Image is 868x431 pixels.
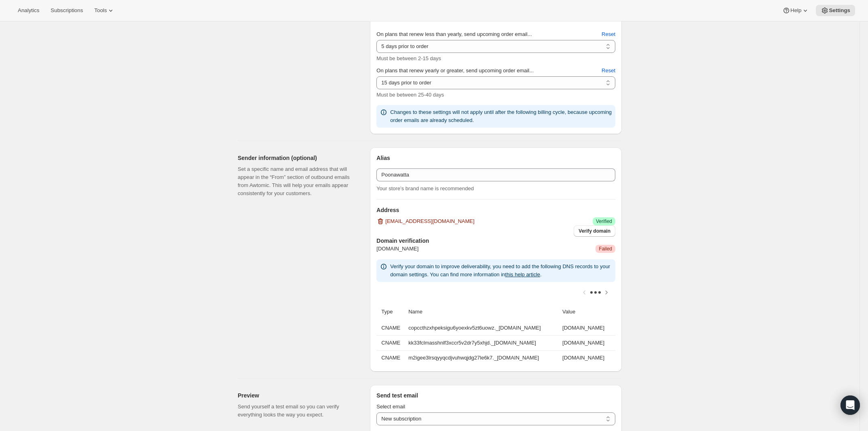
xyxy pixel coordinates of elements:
[376,404,405,410] span: Select email
[599,246,612,252] span: Failed
[89,5,120,16] button: Tools
[376,391,615,399] h3: Send test email
[602,67,615,75] span: Reset
[376,206,615,214] h3: Address
[238,391,357,399] h2: Preview
[579,228,610,234] span: Verify domain
[406,350,560,365] td: m2igee3lrsqyyqcdjvuhwqjdg27le6k7._[DOMAIN_NAME]
[505,271,540,278] a: this help article
[376,154,615,162] h3: Alias
[560,321,615,335] td: [DOMAIN_NAME]
[560,350,615,365] td: [DOMAIN_NAME]
[390,108,612,124] p: Changes to these settings will not apply until after the following billing cycle, because upcomin...
[841,395,860,415] div: Open Intercom Messenger
[597,28,620,41] button: Reset
[777,5,814,16] button: Help
[602,30,615,38] span: Reset
[829,7,850,14] span: Settings
[816,5,855,16] button: Settings
[376,31,532,37] span: On plans that renew less than yearly, send upcoming order email...
[385,217,474,225] span: [EMAIL_ADDRESS][DOMAIN_NAME]
[376,92,444,98] span: Must be between 25-40 days
[406,303,560,321] th: Name
[13,5,44,16] button: Analytics
[238,403,357,419] p: Send yourself a test email so you can verify everything looks the way you expect.
[376,55,441,61] span: Must be between 2-15 days
[574,225,615,237] button: Verify domain
[376,303,406,321] th: Type
[560,335,615,350] td: [DOMAIN_NAME]
[238,165,357,198] p: Set a specific name and email address that will appear in the “From” section of outbound emails f...
[376,321,406,335] th: CNAME
[376,185,474,191] span: Your store’s brand name is recommended
[601,287,612,298] button: Scroll table right one column
[376,67,534,74] span: On plans that renew yearly or greater, send upcoming order email...
[46,5,88,16] button: Subscriptions
[372,215,479,228] button: [EMAIL_ADDRESS][DOMAIN_NAME]
[560,303,615,321] th: Value
[406,335,560,350] td: kk33fclmasshnlf3xccr5v2dr7y5xhjd._[DOMAIN_NAME]
[390,263,612,279] p: Verify your domain to improve deliverability, you need to add the following DNS records to your d...
[18,7,39,14] span: Analytics
[51,7,83,14] span: Subscriptions
[596,218,612,225] span: Verified
[406,321,560,335] td: copccthzxhpeksigu6yoexkv5zt6uowz._[DOMAIN_NAME]
[376,245,418,253] span: [DOMAIN_NAME]
[597,64,620,77] button: Reset
[376,237,615,245] h3: Domain verification
[376,335,406,350] th: CNAME
[790,7,801,14] span: Help
[238,154,357,162] h2: Sender information (optional)
[94,7,107,14] span: Tools
[376,350,406,365] th: CNAME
